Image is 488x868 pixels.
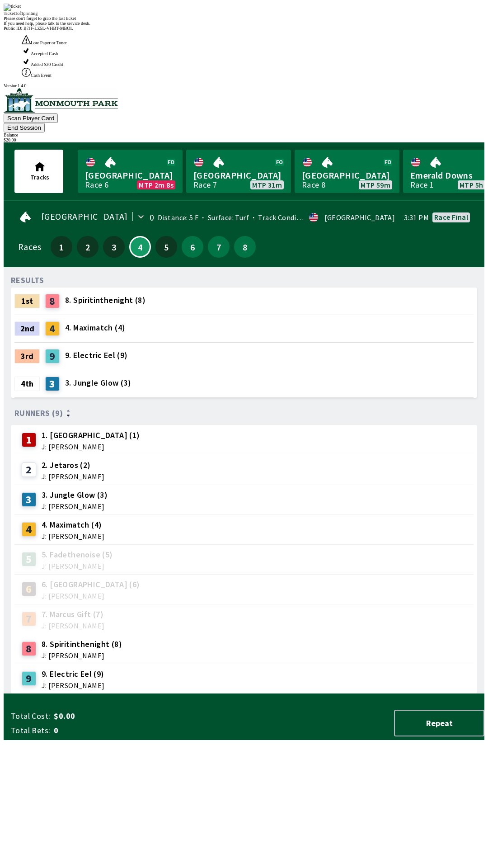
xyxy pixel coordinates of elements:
[42,533,104,540] span: J: [PERSON_NAME]
[54,725,196,736] span: 0
[45,321,60,336] div: 4
[65,322,125,334] span: 4. Maximatch (4)
[42,622,104,629] span: J: [PERSON_NAME]
[249,213,327,222] span: Track Condition: Fast
[41,213,128,220] span: [GEOGRAPHIC_DATA]
[184,244,201,250] span: 6
[42,519,104,531] span: 4. Maximatch (4)
[22,642,36,656] div: 8
[31,40,67,45] span: Low Paper or Toner
[22,671,36,686] div: 9
[4,16,484,21] div: Please don't forget to grab the last ticket
[42,459,104,471] span: 2. Jetaros (2)
[139,181,174,189] span: MTP 2m 8s
[30,173,49,181] span: Tracks
[42,562,113,570] span: J: [PERSON_NAME]
[31,73,52,78] span: Cash Event
[182,236,203,258] button: 6
[208,236,230,258] button: 7
[324,214,395,221] div: [GEOGRAPHIC_DATA]
[4,88,118,113] img: venue logo
[22,522,36,537] div: 4
[22,612,36,626] div: 7
[193,181,217,189] div: Race 7
[404,214,429,221] span: 3:31 PM
[22,462,36,477] div: 2
[198,213,249,222] span: Surface: Turf
[65,294,145,306] span: 8. Spiritinthenight (8)
[42,682,104,689] span: J: [PERSON_NAME]
[42,609,104,620] span: 7. Marcus Gift (7)
[4,26,484,31] div: Public ID:
[158,244,175,250] span: 5
[132,245,148,249] span: 4
[14,150,63,193] button: Tracks
[42,429,140,441] span: 1. [GEOGRAPHIC_DATA] (1)
[4,83,484,88] div: Version 1.4.0
[394,710,484,736] button: Repeat
[4,137,484,142] div: $ 20.00
[105,244,122,250] span: 3
[79,244,96,250] span: 2
[45,349,60,363] div: 9
[103,236,125,258] button: 3
[186,150,291,193] a: [GEOGRAPHIC_DATA]Race 7MTP 31m
[193,170,284,181] span: [GEOGRAPHIC_DATA]
[45,377,60,391] div: 3
[78,150,183,193] a: [GEOGRAPHIC_DATA]Race 6MTP 2m 8s
[252,181,282,189] span: MTP 31m
[129,236,151,258] button: 4
[45,294,60,308] div: 8
[11,277,44,284] div: RESULTS
[236,244,253,250] span: 8
[158,213,198,222] span: Distance: 5 F
[42,668,104,680] span: 9. Electric Eel (9)
[4,113,58,123] button: Scan Player Card
[14,410,63,417] span: Runners (9)
[11,725,50,736] span: Total Bets:
[42,473,104,480] span: J: [PERSON_NAME]
[42,489,108,501] span: 3. Jungle Glow (3)
[150,214,154,221] div: 0
[4,21,90,26] span: If you need help, please talk to the service desk.
[42,638,122,650] span: 8. Spiritinthenight (8)
[234,236,256,258] button: 8
[42,579,140,590] span: 6. [GEOGRAPHIC_DATA] (6)
[85,170,175,181] span: [GEOGRAPHIC_DATA]
[65,377,131,389] span: 3. Jungle Glow (3)
[4,11,484,16] div: Ticket 1 of 1 printing
[14,321,40,336] div: 2nd
[4,132,484,137] div: Balance
[14,294,40,308] div: 1st
[31,51,58,56] span: Accepted Cash
[410,181,434,189] div: Race 1
[11,711,50,722] span: Total Cost:
[14,409,474,418] div: Runners (9)
[302,170,392,181] span: [GEOGRAPHIC_DATA]
[434,213,468,221] div: Race final
[14,377,40,391] div: 4th
[42,549,113,561] span: 5. Fadethenoise (5)
[295,150,399,193] a: [GEOGRAPHIC_DATA]Race 8MTP 59m
[51,236,72,258] button: 1
[361,181,390,189] span: MTP 59m
[4,4,21,11] img: ticket
[77,236,99,258] button: 2
[22,433,36,447] div: 1
[53,244,70,250] span: 1
[65,349,128,361] span: 9. Electric Eel (9)
[210,244,227,250] span: 7
[42,652,122,659] span: J: [PERSON_NAME]
[54,711,196,722] span: $0.00
[402,718,476,728] span: Repeat
[85,181,108,189] div: Race 6
[31,62,63,67] span: Added $20 Credit
[22,492,36,507] div: 3
[42,503,108,510] span: J: [PERSON_NAME]
[42,592,140,599] span: J: [PERSON_NAME]
[4,123,45,132] button: End Session
[22,582,36,596] div: 6
[23,26,73,31] span: B7JF-LZ5L-VHBT-MBOL
[22,552,36,566] div: 5
[155,236,177,258] button: 5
